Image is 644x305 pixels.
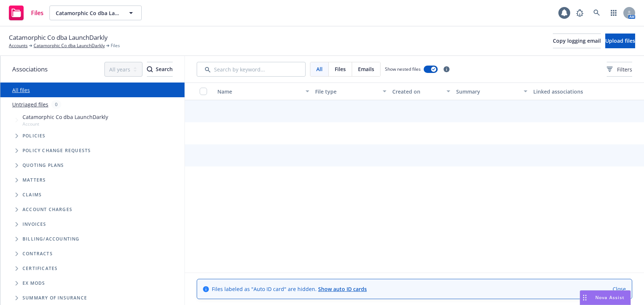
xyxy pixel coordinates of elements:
[34,42,105,49] a: Catamorphic Co dba LaunchDarkly
[51,100,61,109] div: 0
[200,88,207,95] input: Select all
[456,88,519,95] div: Summary
[147,66,153,72] svg: Search
[613,285,626,293] a: Close
[23,207,72,212] span: Account charges
[606,6,621,20] a: Switch app
[316,65,323,73] span: All
[553,34,601,48] button: Copy logging email
[335,65,346,73] span: Files
[453,83,530,100] button: Summary
[12,87,30,94] a: All files
[605,37,635,44] span: Upload files
[589,6,604,20] a: Search
[605,34,635,48] button: Upload files
[23,193,42,197] span: Claims
[572,6,587,20] a: Report a Bug
[580,290,631,305] button: Nova Assist
[147,62,173,76] div: Search
[217,88,301,95] div: Name
[358,65,374,73] span: Emails
[385,66,421,72] span: Show nested files
[197,62,306,77] input: Search by keyword...
[31,10,44,16] span: Files
[23,281,45,285] span: Ex Mods
[617,66,632,73] span: Filters
[533,88,604,95] div: Linked associations
[49,6,142,20] button: Catamorphic Co dba LaunchDarkly
[23,148,91,153] span: Policy change requests
[312,83,389,100] button: File type
[318,285,367,292] a: Show auto ID cards
[23,163,64,168] span: Quoting plans
[23,134,46,138] span: Policies
[214,83,312,100] button: Name
[56,9,120,17] span: Catamorphic Co dba LaunchDarkly
[9,33,108,42] span: Catamorphic Co dba LaunchDarkly
[23,237,80,241] span: Billing/Accounting
[392,88,442,95] div: Created on
[23,113,108,121] span: Catamorphic Co dba LaunchDarkly
[147,62,173,77] button: SearchSearch
[23,296,87,300] span: Summary of insurance
[0,112,185,232] div: Tree Example
[389,83,454,100] button: Created on
[23,121,108,127] span: Account
[23,252,53,256] span: Contracts
[315,88,378,95] div: File type
[580,291,589,305] div: Drag to move
[607,62,632,77] button: Filters
[12,64,48,74] span: Associations
[111,42,120,49] span: Files
[212,285,367,293] span: Files labeled as "Auto ID card" are hidden.
[23,222,47,227] span: Invoices
[12,101,48,108] a: Untriaged files
[595,294,624,301] span: Nova Assist
[530,83,607,100] button: Linked associations
[23,178,46,182] span: Matters
[23,266,58,271] span: Certificates
[553,37,601,44] span: Copy logging email
[607,66,632,73] span: Filters
[6,3,47,23] a: Files
[9,42,28,49] a: Accounts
